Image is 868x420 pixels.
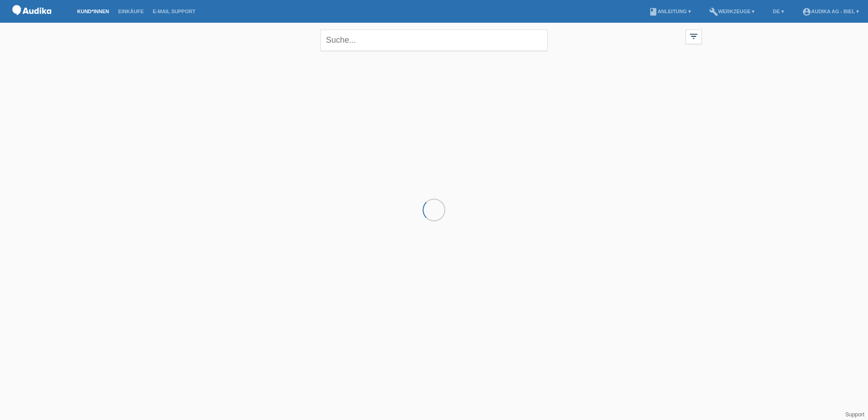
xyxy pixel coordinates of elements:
[649,7,658,16] i: book
[705,9,759,14] a: buildWerkzeuge ▾
[644,9,695,14] a: bookAnleitung ▾
[113,9,148,14] a: Einkäufe
[148,9,200,14] a: E-Mail Support
[689,31,699,41] i: filter_list
[9,18,54,25] a: POS — MF Group
[768,9,788,14] a: DE ▾
[845,411,864,418] a: Support
[709,7,718,16] i: build
[321,30,547,51] input: Suche...
[798,9,863,14] a: account_circleAudika AG - Biel ▾
[802,7,811,16] i: account_circle
[73,9,113,14] a: Kund*innen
